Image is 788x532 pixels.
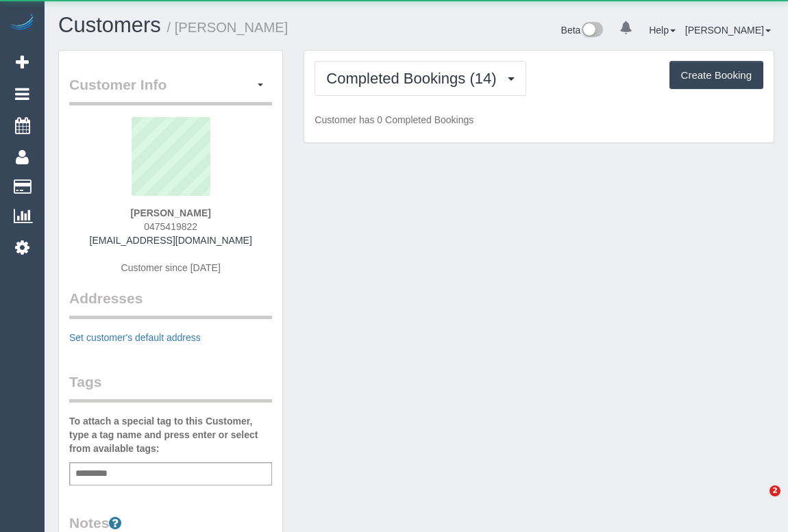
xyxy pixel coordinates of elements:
span: Customer since [DATE] [121,262,221,273]
strong: [PERSON_NAME] [130,207,210,218]
img: Automaid Logo [8,14,36,33]
legend: Customer Info [69,75,272,105]
a: [PERSON_NAME] [685,25,771,36]
a: [EMAIL_ADDRESS][DOMAIN_NAME] [90,235,252,246]
img: New interface [580,22,603,40]
label: To attach a special tag to this Customer, type a tag name and press enter or select from availabl... [69,414,272,455]
a: Beta [561,25,604,36]
a: Set customer's default address [69,332,201,343]
a: Help [649,25,676,36]
p: Customer has 0 Completed Bookings [315,113,763,127]
iframe: Intercom live chat [741,485,774,518]
a: Customers [58,13,161,37]
span: Completed Bookings (14) [326,70,503,87]
span: 2 [769,485,780,496]
button: Completed Bookings (14) [315,61,526,96]
small: / [PERSON_NAME] [167,20,288,35]
span: 0475419822 [144,221,197,232]
legend: Tags [69,372,272,403]
button: Create Booking [669,61,763,90]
